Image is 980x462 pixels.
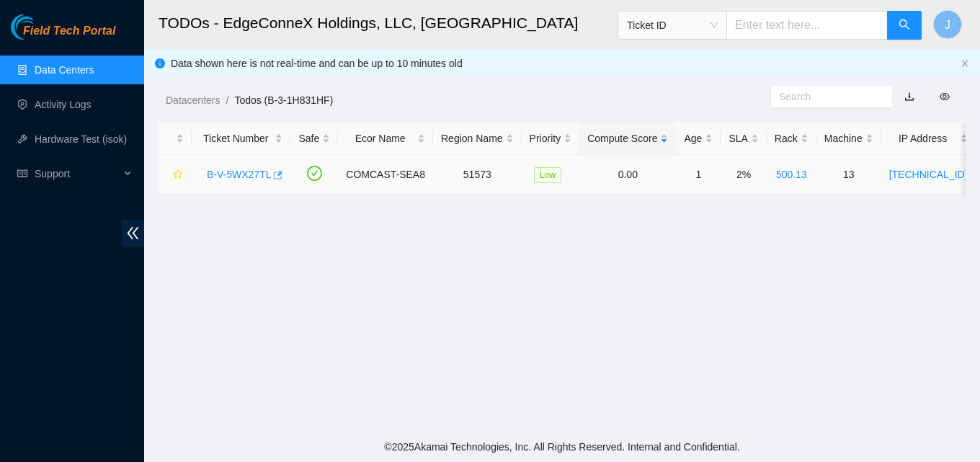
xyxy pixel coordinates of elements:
td: 0.00 [579,155,676,195]
a: [TECHNICAL_ID] [889,169,968,180]
a: Datacenters [166,94,220,106]
button: download [894,85,925,108]
span: J [945,16,950,34]
span: Support [35,159,120,188]
a: download [904,91,914,102]
input: Search [779,89,873,105]
a: Akamai TechnologiesField Tech Portal [11,26,115,45]
td: 2% [721,155,766,195]
td: 13 [816,155,881,195]
span: Ticket ID [627,14,718,36]
td: COMCAST-SEA8 [338,155,433,195]
td: 1 [676,155,721,195]
button: close [961,59,969,68]
button: J [933,10,962,39]
a: 500.13 [776,169,807,180]
span: double-left [122,220,144,246]
input: Enter text here... [726,11,888,40]
span: close [961,59,969,68]
span: Low [534,167,561,183]
a: Activity Logs [35,99,92,110]
span: / [226,94,228,106]
span: search [899,19,910,32]
a: B-V-5WX27TL [207,169,271,180]
span: star [173,169,183,181]
td: 51573 [433,155,522,195]
footer: © 2025 Akamai Technologies, Inc. All Rights Reserved. Internal and Confidential. [144,432,980,462]
span: Field Tech Portal [23,25,115,38]
span: read [17,169,27,179]
a: Hardware Test (isok) [35,133,127,145]
a: Todos (B-3-1H831HF) [234,94,333,106]
a: Data Centers [35,64,94,76]
span: eye [940,92,950,102]
button: star [166,163,184,186]
img: Akamai Technologies [11,14,73,40]
button: search [887,11,922,40]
